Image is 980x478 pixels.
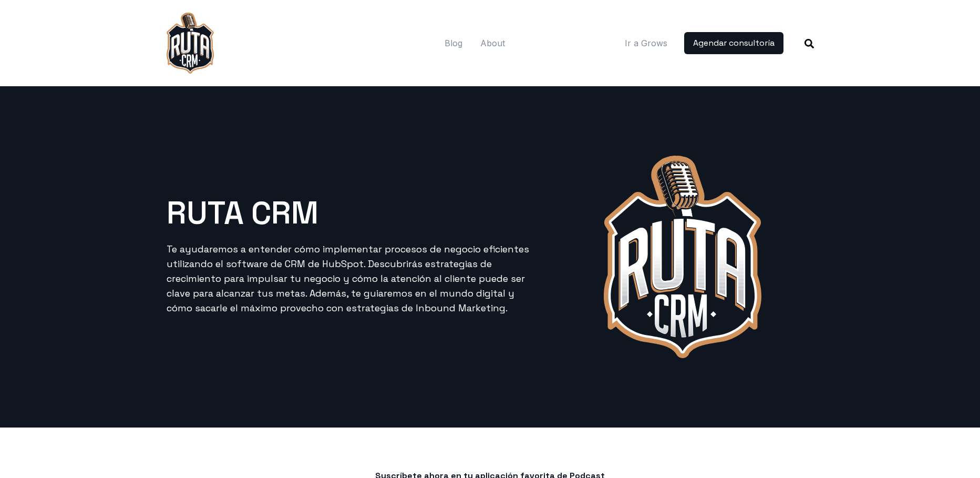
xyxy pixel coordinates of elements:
[927,428,980,478] iframe: Chat Widget
[167,242,539,316] p: Te ayudaremos a entender cómo implementar procesos de negocio eficientes utilizando el software d...
[445,34,505,53] nav: Main menu
[480,34,505,53] a: About
[445,34,462,53] a: Blog
[167,13,214,74] img: rutacrm-logo
[604,156,761,358] img: rutacrm-logo
[684,32,783,54] a: Agendar consultoría
[167,198,539,229] h1: RUTA CRM
[625,37,667,49] a: Ir a Grows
